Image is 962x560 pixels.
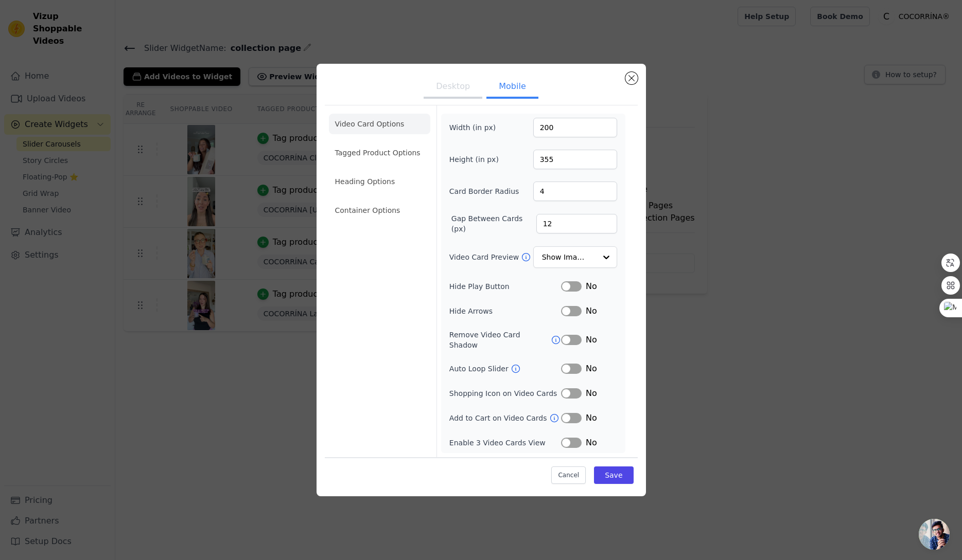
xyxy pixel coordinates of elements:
label: Gap Between Cards (px) [451,213,536,234]
span: No [586,412,597,424]
label: Enable 3 Video Cards View [449,438,561,448]
span: No [586,363,597,375]
label: Card Border Radius [449,186,519,196]
span: No [586,387,597,400]
label: Hide Arrows [449,306,561,316]
span: No [586,280,597,293]
button: Mobile [486,76,538,99]
button: Desktop [424,76,482,99]
label: Auto Loop Slider [449,364,511,374]
li: Container Options [329,200,430,221]
a: Open chat [919,519,950,550]
span: No [586,305,597,317]
label: Width (in px) [449,122,505,133]
label: Hide Play Button [449,281,561,292]
label: Remove Video Card Shadow [449,330,551,350]
button: Cancel [551,466,586,484]
label: Add to Cart on Video Cards [449,413,549,423]
label: Video Card Preview [449,252,521,262]
button: Close modal [625,72,638,84]
span: No [586,437,597,449]
li: Heading Options [329,171,430,192]
label: Shopping Icon on Video Cards [449,388,557,399]
li: Tagged Product Options [329,142,430,163]
span: No [586,334,597,346]
li: Video Card Options [329,114,430,134]
button: Save [594,466,633,484]
label: Height (in px) [449,154,505,165]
